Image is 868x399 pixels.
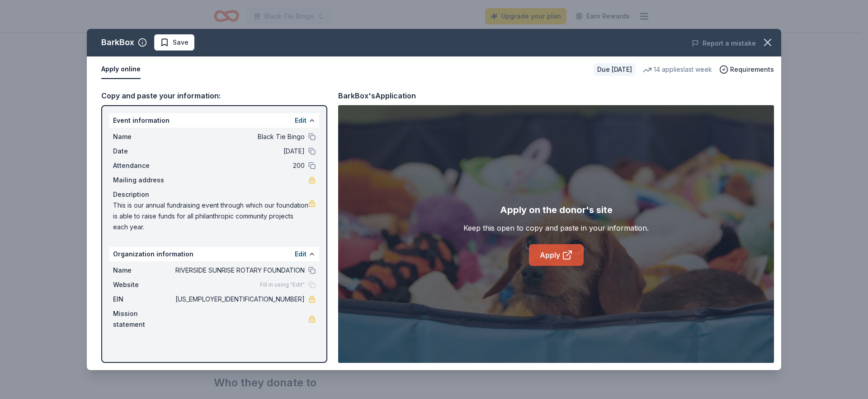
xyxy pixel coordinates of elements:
span: Date [113,146,174,157]
button: Apply online [101,60,141,79]
div: Event information [109,113,319,128]
span: Mission statement [113,308,174,330]
span: Website [113,279,174,290]
div: Apply on the donor's site [500,203,613,217]
span: RIVERSIDE SUNRISE ROTARY FOUNDATION [174,265,305,276]
div: Copy and paste your information: [101,90,327,102]
span: Save [173,37,189,48]
button: Requirements [719,64,774,75]
span: Name [113,131,174,142]
span: Attendance [113,160,174,171]
span: Black Tie Bingo [174,131,305,142]
span: EIN [113,294,174,305]
div: BarkBox [101,35,134,50]
a: Apply [529,244,584,266]
span: [US_EMPLOYER_IDENTIFICATION_NUMBER] [174,294,305,305]
span: Fill in using "Edit" [260,281,305,288]
button: Edit [295,249,307,260]
div: Keep this open to copy and paste in your information. [463,223,649,233]
div: Due [DATE] [594,63,636,76]
button: Edit [295,115,307,126]
button: Report a mistake [692,38,756,49]
span: Mailing address [113,175,174,186]
div: Description [113,189,316,200]
div: 14 applies last week [643,64,712,75]
div: Organization information [109,247,319,261]
span: [DATE] [174,146,305,157]
span: 200 [174,160,305,171]
span: This is our annual fundraising event through which our foundation is able to raise funds for all ... [113,200,308,232]
span: Requirements [730,64,774,75]
span: Name [113,265,174,276]
div: BarkBox's Application [338,90,416,102]
button: Save [154,34,194,51]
